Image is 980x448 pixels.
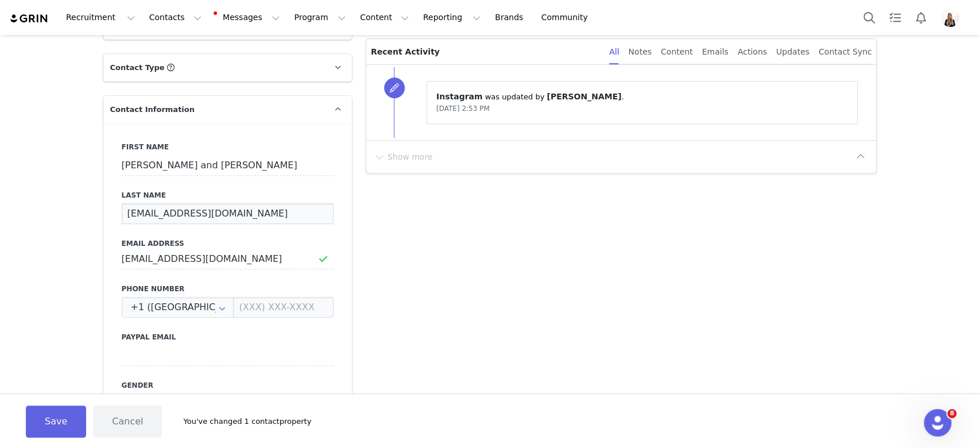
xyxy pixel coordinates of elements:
button: Reporting [416,5,487,30]
div: Updates [776,39,809,65]
button: Contacts [142,5,208,30]
a: Tasks [882,5,908,30]
iframe: Intercom live chat [924,409,951,437]
label: First Name [122,142,334,152]
span: property [280,416,312,427]
div: Contact Sync [819,39,872,65]
label: Paypal Email [122,332,334,342]
button: Program [287,5,353,30]
label: Gender [122,380,334,391]
span: Contact Type [110,62,165,74]
a: Brands [488,5,533,30]
div: Emails [702,39,729,65]
p: ⁨ ⁩ was updated by ⁨ ⁩. [436,91,849,103]
input: Country [122,297,234,318]
div: Content [661,39,693,65]
span: Instagram [436,92,483,101]
button: Search [857,5,882,30]
button: Show more [373,148,433,166]
span: [PERSON_NAME] [547,92,621,101]
input: Email Address [122,249,334,269]
button: Messages [209,5,286,30]
p: Recent Activity [371,39,600,64]
label: Phone Number [122,284,334,294]
a: Community [534,5,600,30]
div: Actions [738,39,767,65]
button: Profile [934,9,971,27]
label: Last Name [122,190,334,200]
span: Contact Information [110,104,195,115]
span: 8 [947,409,956,418]
label: Email Address [122,238,334,249]
img: grin logo [9,13,49,24]
button: Notifications [908,5,933,30]
div: Notes [628,39,651,65]
button: Recruitment [59,5,142,30]
button: Cancel [93,405,162,438]
span: [DATE] 2:53 PM [436,105,490,113]
div: United States [122,297,234,318]
button: Save [26,405,86,438]
div: You've changed 1 contact [169,416,311,427]
img: c3b8f700-b784-4e7c-bb9b-abdfdf36c8a3.jpg [941,9,959,27]
div: All [609,39,619,65]
body: Rich Text Area. Press ALT-0 for help. [9,9,471,22]
input: (XXX) XXX-XXXX [233,297,333,318]
button: Content [353,5,416,30]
